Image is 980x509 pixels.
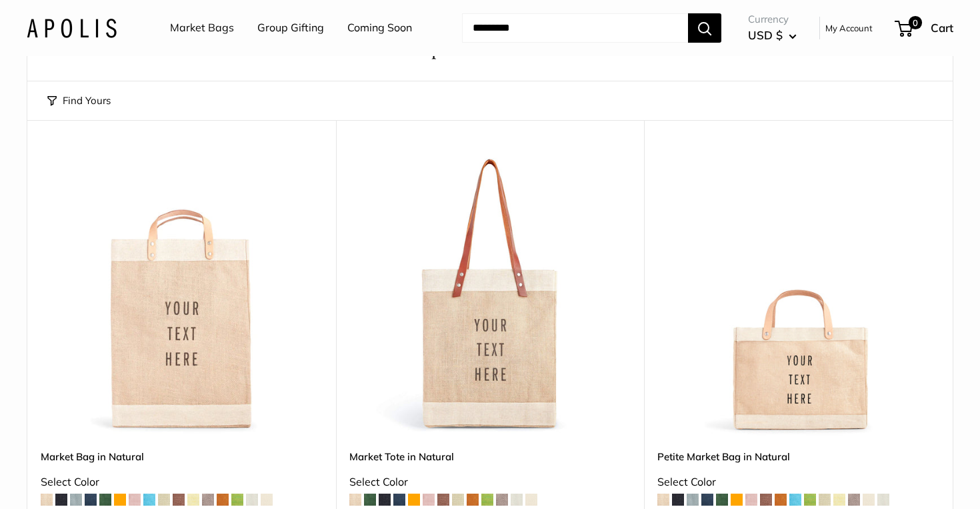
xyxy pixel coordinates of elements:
a: My Account [825,20,873,36]
input: Search... [462,13,688,43]
img: Petite Market Bag in Natural [657,153,939,436]
a: Coming Soon [347,18,412,38]
button: USD $ [748,25,797,46]
a: Petite Market Bag in Naturaldescription_Effortless style that elevates every moment [657,153,939,436]
img: description_Make it yours with custom printed text. [349,153,631,436]
img: Apolis [27,18,117,37]
img: Market Bag in Natural [41,153,323,436]
a: Market Bags [170,18,234,38]
div: Select Color [657,472,939,492]
a: Petite Market Bag in Natural [657,449,939,464]
a: 0 Cart [896,17,953,39]
a: description_Make it yours with custom printed text.Market Tote in Natural [349,153,631,436]
button: Find Yours [47,91,111,110]
span: 0 [909,16,922,29]
div: Select Color [41,472,323,492]
span: USD $ [748,28,783,42]
button: Search [688,13,721,43]
span: Currency [748,10,797,29]
a: Market Tote in Natural [349,449,631,464]
span: Cart [931,21,953,35]
a: Market Bag in Natural [41,449,323,464]
a: Group Gifting [257,18,324,38]
a: Market Bag in NaturalMarket Bag in Natural [41,153,323,436]
div: Select Color [349,472,631,492]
